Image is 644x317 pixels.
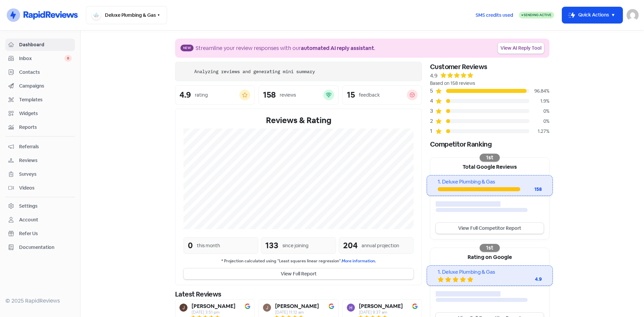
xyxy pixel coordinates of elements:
a: Contacts [5,66,75,78]
div: Total Google Reviews [430,158,549,175]
div: Competitor Ranking [430,139,549,149]
div: rating [195,92,208,99]
span: Dashboard [19,41,72,48]
img: Image [329,304,334,309]
div: reviews [280,92,296,99]
a: 158reviews [259,85,338,105]
b: automated AI reply assistant [301,45,374,52]
a: Surveys [5,168,75,180]
div: 0% [529,118,549,125]
div: Customer Reviews [430,62,549,72]
img: Avatar [347,304,355,312]
button: Quick Actions [562,7,623,23]
small: * Projection calculated using "Least squares linear regression". [183,258,414,264]
div: Settings [19,203,38,210]
b: [PERSON_NAME] [275,304,319,309]
div: feedback [359,92,380,99]
div: Latest Reviews [175,289,422,299]
a: Sending Active [519,11,554,19]
a: Refer Us [5,227,75,240]
div: [DATE] 11:12 am [275,310,319,314]
div: 158 [520,186,542,193]
a: Templates [5,94,75,106]
a: Referrals [5,141,75,153]
a: More information. [342,258,376,264]
div: 1. Deluxe Plumbing & Gas [438,268,541,276]
span: Inbox [19,55,64,62]
a: Documentation [5,241,75,254]
img: Avatar [179,304,187,312]
span: Campaigns [19,83,72,90]
span: Reports [19,124,72,131]
div: 158 [263,91,276,99]
div: [DATE] 3:51 pm [192,310,235,314]
a: 15feedback [342,85,422,105]
div: 5 [430,87,435,95]
div: 4.9 [430,72,437,80]
a: Reports [5,121,75,134]
span: Documentation [19,244,72,251]
a: View Full Competitor Report [436,223,544,234]
img: User [627,9,639,21]
a: Dashboard [5,39,75,51]
div: Streamline your review responses with our . [196,44,375,52]
div: Analyzing reviews and generating mini summary [194,68,315,75]
div: 204 [343,240,358,252]
div: 2 [430,117,435,125]
span: Contacts [19,69,72,76]
div: 1st [480,244,500,252]
div: 15 [347,91,355,99]
button: Deluxe Plumbing & Gas [86,6,167,24]
a: Inbox 0 [5,52,75,65]
a: Widgets [5,107,75,120]
div: 133 [265,240,278,252]
div: Account [19,216,38,223]
img: Image [412,304,418,309]
div: 1. Deluxe Plumbing & Gas [438,178,541,186]
span: Widgets [19,110,72,117]
div: since joining [282,242,309,249]
span: Reviews [19,157,72,164]
div: this month [197,242,220,249]
div: Based on 158 reviews [430,80,549,87]
a: Account [5,214,75,226]
img: Image [245,304,250,309]
div: 3 [430,107,435,115]
div: 96.84% [529,88,549,95]
div: 4.9 [179,91,191,99]
div: © 2025 RapidReviews [5,297,75,305]
a: Settings [5,200,75,212]
div: 0% [529,108,549,115]
div: 1.27% [529,128,549,135]
div: 4 [430,97,435,105]
div: 0 [188,240,193,252]
div: [DATE] 9:37 am [359,310,403,314]
a: Campaigns [5,80,75,92]
div: 1st [480,154,500,162]
button: View Full Report [183,268,414,279]
a: Reviews [5,154,75,167]
div: Rating on Google [430,248,549,265]
a: Videos [5,182,75,194]
div: 1 [430,127,435,135]
div: 4.9 [515,276,542,283]
b: [PERSON_NAME] [359,304,403,309]
a: SMS credits used [470,11,519,18]
b: [PERSON_NAME] [192,304,235,309]
span: Referrals [19,143,72,150]
a: 4.9rating [175,85,255,105]
span: Surveys [19,171,72,178]
img: Avatar [263,304,271,312]
div: annual projection [362,242,399,249]
span: New [180,45,194,51]
div: Reviews & Rating [183,114,414,126]
span: 0 [64,55,72,62]
span: Refer Us [19,230,72,237]
a: View AI Reply Tool [498,43,544,54]
span: Templates [19,96,72,103]
span: Sending Active [524,13,551,17]
span: SMS credits used [476,12,513,19]
div: 1.9% [529,98,549,105]
span: Videos [19,184,72,192]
